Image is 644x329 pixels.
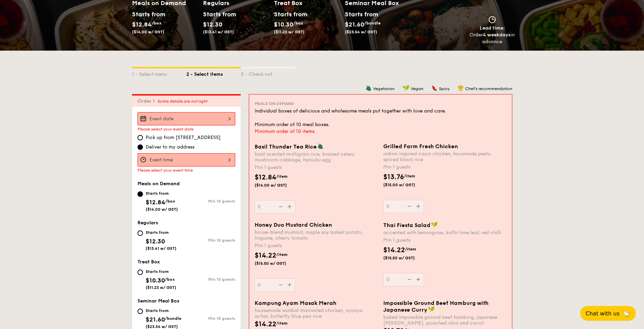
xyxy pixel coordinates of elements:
[186,68,241,78] div: 2 - Select items
[317,143,324,149] img: icon-vegetarian.fe4039eb.svg
[165,277,175,282] span: /box
[152,21,162,25] span: /box
[586,310,620,317] span: Chat with us
[255,261,301,266] span: ($15.50 w/ GST)
[255,173,276,181] span: $12.84
[383,300,489,313] span: Impossible Ground Beef Hamburg with Japanese Curry
[411,86,423,91] span: Vegan
[137,153,235,167] input: Event time
[137,168,193,173] span: Please select your event time
[186,316,235,321] div: Min 10 guests
[274,21,293,28] span: $10.30
[276,321,288,326] span: /item
[146,324,178,329] span: ($23.54 w/ GST)
[465,86,512,91] span: Chef's recommendation
[255,101,294,106] span: Meals on Demand
[383,230,507,236] div: accented with lemongrass, kaffir lime leaf, red chilli
[137,259,160,265] span: Treat Box
[255,143,317,150] span: Basil Thunder Tea Rice
[470,32,515,45] div: Order in advance
[439,86,449,91] span: Spicy
[132,9,162,19] div: Starts from
[276,252,288,257] span: /item
[480,25,505,31] span: Lead time:
[373,86,394,91] span: Vegetarian
[165,316,181,321] span: /bundle
[137,127,235,132] div: Please select your event date
[345,9,378,19] div: Starts from
[364,21,381,25] span: /bundle
[132,68,186,78] div: 1 - Select menu
[186,199,235,204] div: Min 10 guests
[255,108,507,128] div: Individual boxes of delicious and wholesome meals put together with love and care. Minimum order ...
[428,306,435,312] img: icon-vegan.f8ff3823.svg
[146,238,165,245] span: $12.30
[137,270,143,275] input: Starts from$10.30/box($11.23 w/ GST)Min 10 guests
[255,183,301,188] span: ($14.00 w/ GST)
[146,277,165,284] span: $10.30
[203,30,234,34] span: ($13.41 w/ GST)
[137,230,143,236] input: Starts from$12.30($13.41 w/ GST)Min 10 guests
[383,237,507,244] div: Min 1 guests
[383,246,405,254] span: $14.22
[137,144,143,150] input: Deliver to my address
[137,181,180,187] span: Meals on Demand
[241,68,295,78] div: 3 - Check out
[137,135,143,140] input: Pick up from [STREET_ADDRESS]
[146,198,165,206] span: $12.84
[165,199,175,204] span: /box
[255,222,332,228] span: Honey Duo Mustard Chicken
[403,85,409,91] img: icon-vegan.f8ff3823.svg
[255,308,378,319] div: housemade sambal marinated chicken, nyonya achar, butterfly blue pea rice
[146,316,165,323] span: $21.60
[146,285,176,290] span: ($11.23 w/ GST)
[383,151,507,162] div: indian inspired cajun chicken, housmade pesto, spiced black rice
[137,191,143,197] input: Starts from$12.84/box($14.00 w/ GST)Min 10 guests
[383,255,429,261] span: ($15.50 w/ GST)
[186,277,235,282] div: Min 10 guests
[274,9,304,19] div: Starts from
[137,309,143,314] input: Starts from$21.60/bundle($23.54 w/ GST)Min 10 guests
[146,207,178,212] span: ($14.00 w/ GST)
[203,9,233,19] div: Starts from
[345,30,377,34] span: ($23.54 w/ GST)
[404,174,415,178] span: /item
[137,98,158,104] span: Order 1
[483,32,511,38] strong: 4 weekdays
[431,85,438,91] img: icon-spicy.37a8142b.svg
[383,222,430,228] span: Thai Fiesta Salad
[366,85,372,91] img: icon-vegetarian.fe4039eb.svg
[137,220,158,226] span: Regulars
[186,238,235,243] div: Min 10 guests
[146,191,178,196] div: Starts from
[132,21,152,28] span: $12.84
[158,99,207,104] span: Some details are not right
[255,320,276,328] span: $14.22
[487,16,497,23] img: icon-clock.2db775ea.svg
[146,269,176,274] div: Starts from
[293,21,303,25] span: /box
[383,143,458,150] span: Grilled Farm Fresh Chicken
[132,30,164,34] span: ($14.00 w/ GST)
[146,246,177,251] span: ($13.41 w/ GST)
[580,306,636,321] button: Chat with us🦙
[622,310,630,317] span: 🦙
[255,128,507,135] div: Minimum order of 10 items.
[255,229,378,241] div: house-blend mustard, maple soy baked potato, linguine, cherry tomato
[255,300,336,306] span: Kampung Ayam Masak Merah
[458,85,464,91] img: icon-chef-hat.a58ddaea.svg
[255,252,276,260] span: $14.22
[203,21,222,28] span: $12.30
[383,173,404,181] span: $13.76
[137,112,235,125] input: Event date
[274,30,305,34] span: ($11.23 w/ GST)
[383,314,507,326] div: baked impossible ground beef hamburg, japanese [PERSON_NAME], poached okra and carrot
[146,308,181,313] div: Starts from
[255,151,378,163] div: basil scented multigrain rice, braised celery mushroom cabbage, hanjuku egg
[137,298,180,304] span: Seminar Meal Box
[146,144,195,151] span: Deliver to my address
[255,164,378,171] div: Min 1 guests
[345,21,364,28] span: $21.60
[276,174,288,179] span: /item
[405,247,416,252] span: /item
